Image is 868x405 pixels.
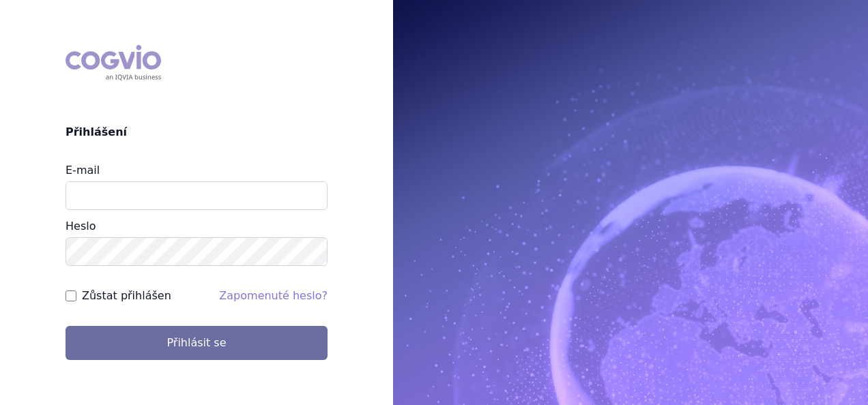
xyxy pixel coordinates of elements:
[82,288,171,304] label: Zůstat přihlášen
[219,289,328,302] a: Zapomenuté heslo?
[66,45,161,80] div: COGVIO
[66,164,100,177] label: E-mail
[66,220,96,232] label: Heslo
[66,124,328,140] h2: Přihlášení
[66,326,328,360] button: Přihlásit se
